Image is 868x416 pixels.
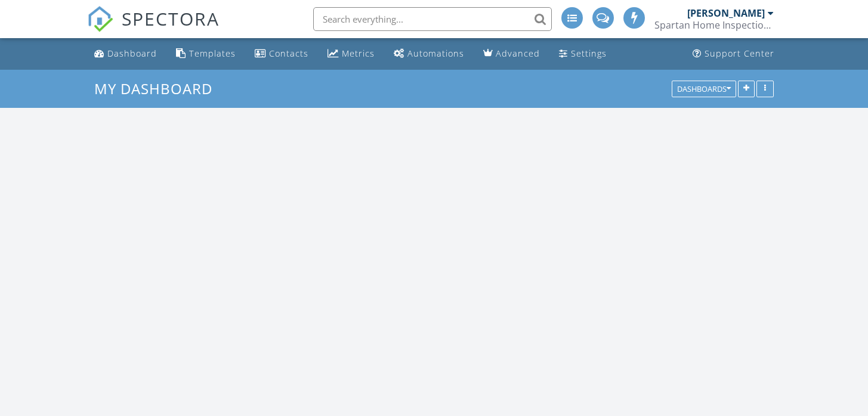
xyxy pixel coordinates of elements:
input: Search everything... [313,7,552,31]
a: Support Center [688,43,779,65]
a: Settings [554,43,611,65]
div: Templates [189,48,236,59]
img: The Best Home Inspection Software - Spectora [87,6,113,32]
div: Settings [571,48,607,59]
button: Dashboards [672,80,736,97]
a: Dashboard [89,43,162,65]
a: Automations (Advanced) [389,43,469,65]
div: Contacts [269,48,308,59]
div: Spartan Home Inspections [654,19,774,31]
div: Dashboard [107,48,157,59]
div: [PERSON_NAME] [687,7,765,19]
div: Advanced [496,48,540,59]
a: Advanced [478,43,545,65]
a: Templates [171,43,240,65]
a: Contacts [250,43,313,65]
span: SPECTORA [122,6,220,31]
div: Support Center [705,48,774,59]
div: Metrics [342,48,375,59]
a: Metrics [323,43,379,65]
div: Automations [407,48,464,59]
a: SPECTORA [87,16,220,41]
a: My Dashboard [94,79,223,98]
div: Dashboards [677,85,731,93]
